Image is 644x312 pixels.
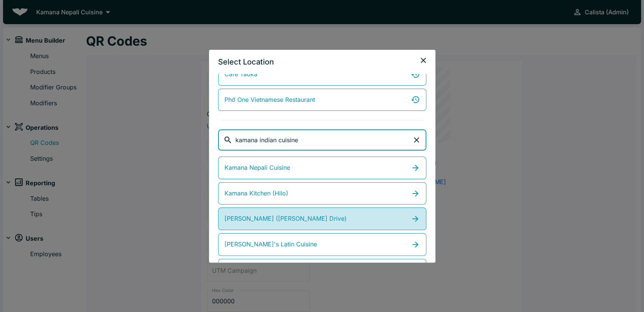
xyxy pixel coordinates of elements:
[218,233,426,256] a: [PERSON_NAME]'s Latin Cuisine
[218,157,426,179] a: Kamana Nepali Cuisine
[224,240,317,249] span: [PERSON_NAME]'s Latin Cuisine
[218,89,426,111] a: Phở One Vietnamese Restaurant
[224,95,315,105] span: Phở One Vietnamese Restaurant
[209,50,283,74] h2: Select Location
[416,53,431,68] button: close
[218,63,426,86] a: Cafe Tadka
[218,182,426,205] a: Kamana Kitchen (Hilo)
[224,69,257,79] span: Cafe Tadka
[224,189,288,198] span: Kamana Kitchen (Hilo)
[218,259,426,281] a: Tadka Indian Cuisine
[224,214,347,224] span: [PERSON_NAME] ([PERSON_NAME] Drive)
[218,207,426,230] a: [PERSON_NAME] ([PERSON_NAME] Drive)
[218,129,426,151] div: search
[235,129,406,151] input: Search...
[224,163,290,173] span: Kamana Nepali Cuisine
